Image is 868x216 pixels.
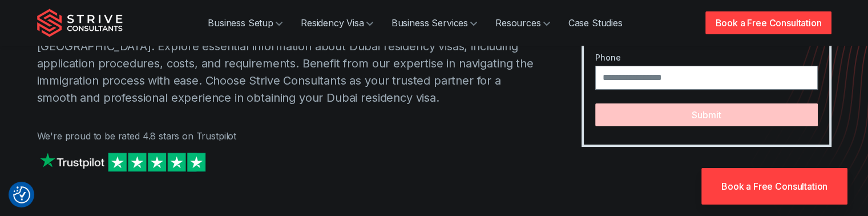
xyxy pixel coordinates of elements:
[595,103,817,126] button: Submit
[382,11,486,34] a: Business Services
[43,72,102,79] div: Domain Overview
[13,186,30,203] button: Consent Preferences
[595,51,817,63] label: Phone
[559,11,632,34] a: Case Studies
[32,18,56,27] div: v 4.0.25
[18,18,27,27] img: logo_orange.svg
[114,71,123,80] img: tab_keywords_by_traffic_grey.svg
[31,71,40,80] img: tab_domain_overview_orange.svg
[13,186,30,203] img: Revisit consent button
[486,11,559,34] a: Resources
[37,9,123,37] img: Strive Consultants
[199,11,292,34] a: Business Setup
[126,72,192,79] div: Keywords by Traffic
[18,30,27,39] img: website_grey.svg
[705,11,831,34] a: Book a Free Consultation
[30,30,126,39] div: Domain: [DOMAIN_NAME]
[37,150,208,174] img: Strive on Trustpilot
[701,168,847,205] a: Book a Free Consultation
[37,129,536,143] p: We're proud to be rated 4.8 stars on Trustpilot
[292,11,382,34] a: Residency Visa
